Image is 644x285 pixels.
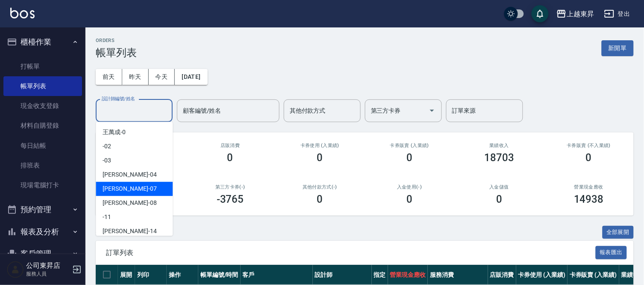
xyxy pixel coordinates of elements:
[217,193,244,205] h3: -3765
[103,198,156,207] span: [PERSON_NAME] -08
[103,227,156,236] span: [PERSON_NAME] -14
[488,265,516,285] th: 店販消費
[103,142,111,151] span: -02
[7,261,24,278] img: Person
[198,265,241,285] th: 帳單編號/時間
[465,143,534,148] h2: 業績收入
[3,136,82,156] a: 每日結帳
[135,265,167,285] th: 列印
[602,40,634,56] button: 新開單
[317,193,323,205] h3: 0
[553,5,597,23] button: 上越東昇
[574,193,604,205] h3: 14938
[3,175,82,195] a: 現場電腦打卡
[532,5,549,22] button: save
[26,270,70,278] p: 服務人員
[567,9,594,19] div: 上越東昇
[554,143,623,148] h2: 卡券販賣 (不入業績)
[167,265,198,285] th: 操作
[375,143,444,148] h2: 卡券販賣 (入業績)
[175,69,207,85] button: [DATE]
[3,57,82,76] a: 打帳單
[375,184,444,190] h2: 入金使用(-)
[601,6,634,22] button: 登出
[586,152,592,164] h3: 0
[3,243,82,265] button: 客戶管理
[313,265,372,285] th: 設計師
[103,156,111,165] span: -03
[372,265,388,285] th: 指定
[3,198,82,221] button: 預約管理
[241,265,313,285] th: 客戶
[516,265,568,285] th: 卡券使用 (入業績)
[3,156,82,175] a: 排班表
[103,170,156,179] span: [PERSON_NAME] -04
[596,248,627,256] a: 報表匯出
[3,221,82,243] button: 報表及分析
[106,249,596,257] span: 訂單列表
[96,69,122,85] button: 前天
[3,96,82,116] a: 現金收支登錄
[496,193,502,205] h3: 0
[10,8,35,18] img: Logo
[196,143,265,148] h2: 店販消費
[388,265,428,285] th: 營業現金應收
[96,47,137,59] h3: 帳單列表
[428,265,488,285] th: 服務消費
[285,184,355,190] h2: 其他付款方式(-)
[285,143,355,148] h2: 卡券使用 (入業績)
[317,152,323,164] h3: 0
[406,193,412,205] h3: 0
[602,44,634,52] a: 新開單
[103,184,156,193] span: [PERSON_NAME] -07
[568,265,619,285] th: 卡券販賣 (入業績)
[196,184,265,190] h2: 第三方卡券(-)
[554,184,623,190] h2: 營業現金應收
[425,104,439,117] button: Open
[103,128,126,137] span: 王萬成 -0
[227,152,233,164] h3: 0
[118,265,135,285] th: 展開
[3,31,82,53] button: 櫃檯作業
[103,213,111,222] span: -11
[465,184,534,190] h2: 入金儲值
[26,261,70,270] h5: 公司東昇店
[3,116,82,135] a: 材料自購登錄
[96,38,137,43] h2: ORDERS
[102,96,135,102] label: 設計師編號/姓名
[406,152,412,164] h3: 0
[484,152,514,164] h3: 18703
[149,69,175,85] button: 今天
[603,226,634,239] button: 全部展開
[596,246,627,259] button: 報表匯出
[122,69,149,85] button: 昨天
[3,76,82,96] a: 帳單列表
